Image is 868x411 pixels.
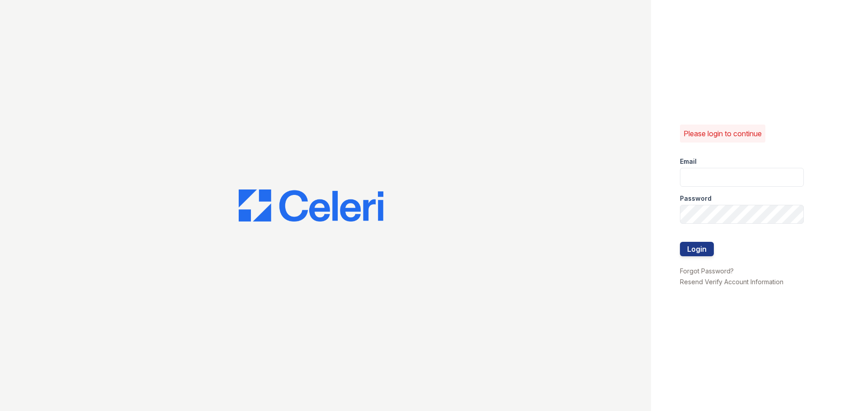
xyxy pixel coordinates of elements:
label: Password [680,194,712,203]
a: Resend Verify Account Information [680,278,783,286]
a: Forgot Password? [680,267,734,275]
p: Please login to continue [684,128,762,139]
label: Email [680,157,697,166]
button: Login [680,242,714,256]
img: CE_Logo_Blue-a8612792a0a2168367f1c8372b55b34899dd931a85d93a1a3d3e32e68fde9ad4.png [239,189,383,222]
